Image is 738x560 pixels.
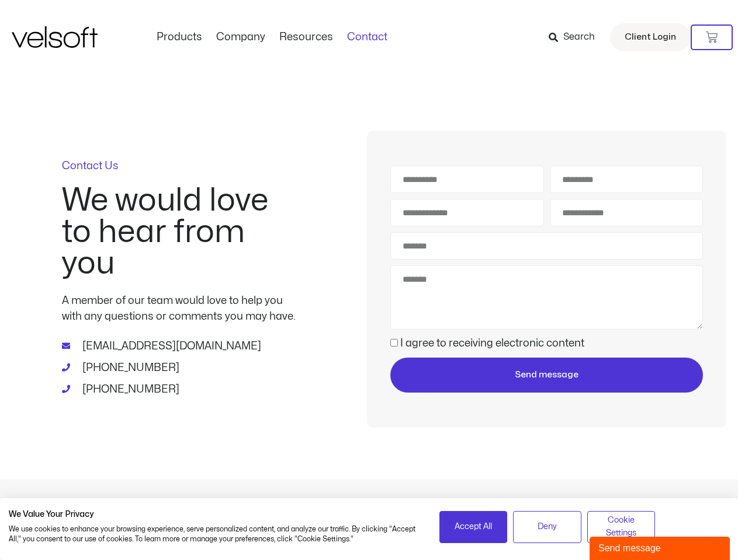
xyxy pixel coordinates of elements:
[62,185,296,279] h2: We would love to hear from you
[515,368,578,382] span: Send message
[513,511,581,543] button: Deny all cookies
[439,511,508,543] button: Accept all cookies
[9,524,422,544] p: We use cookies to enhance your browsing experience, serve personalized content, and analyze our t...
[538,520,557,533] span: Deny
[150,31,209,44] a: ProductsMenu Toggle
[610,23,691,51] a: Client Login
[549,27,603,47] a: Search
[390,358,703,393] button: Send message
[12,26,98,48] img: Velsoft Training Materials
[625,30,676,45] span: Client Login
[595,514,648,540] span: Cookie Settings
[79,381,179,397] span: [PHONE_NUMBER]
[340,31,394,44] a: ContactMenu Toggle
[62,293,296,324] p: A member of our team would love to help you with any questions or comments you may have.
[62,161,296,171] p: Contact Us
[62,338,296,354] a: [EMAIL_ADDRESS][DOMAIN_NAME]
[209,31,272,44] a: CompanyMenu Toggle
[587,511,656,543] button: Adjust cookie preferences
[9,509,422,520] h2: We Value Your Privacy
[79,338,261,354] span: [EMAIL_ADDRESS][DOMAIN_NAME]
[455,520,492,533] span: Accept All
[563,30,595,45] span: Search
[150,31,394,44] nav: Menu
[272,31,340,44] a: ResourcesMenu Toggle
[590,534,732,560] iframe: chat widget
[79,360,179,376] span: [PHONE_NUMBER]
[400,338,584,348] label: I agree to receiving electronic content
